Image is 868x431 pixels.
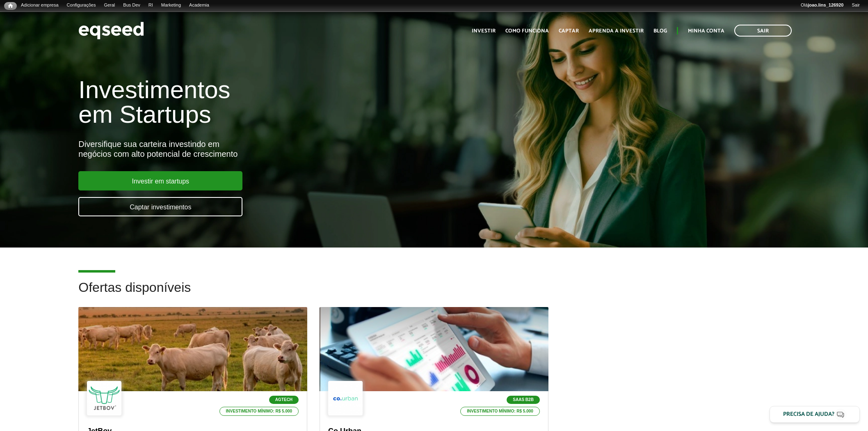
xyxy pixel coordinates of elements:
a: Minha conta [688,28,724,34]
a: Investir em startups [78,171,242,190]
a: Início [4,2,17,10]
p: Investimento mínimo: R$ 5.000 [460,407,540,416]
p: SaaS B2B [507,396,540,404]
a: Como funciona [505,28,549,34]
a: Geral [100,2,119,9]
a: Captar investimentos [78,197,242,216]
a: Bus Dev [119,2,144,9]
a: Captar [559,28,579,34]
h2: Ofertas disponíveis [78,280,789,307]
a: Adicionar empresa [17,2,63,9]
a: Investir [472,28,496,34]
h1: Investimentos em Startups [78,78,500,127]
strong: joao.lins_126920 [808,2,843,7]
span: Início [8,3,13,9]
a: Aprenda a investir [589,28,644,34]
a: Sair [847,2,864,9]
a: Marketing [157,2,185,9]
p: Agtech [269,396,299,404]
a: Sair [734,25,792,37]
a: RI [144,2,157,9]
a: Academia [185,2,213,9]
a: Olájoao.lins_126920 [797,2,847,9]
p: Investimento mínimo: R$ 5.000 [219,407,299,416]
a: Configurações [63,2,100,9]
div: Diversifique sua carteira investindo em negócios com alto potencial de crescimento [78,139,500,159]
a: Blog [653,28,667,34]
img: EqSeed [78,20,144,41]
